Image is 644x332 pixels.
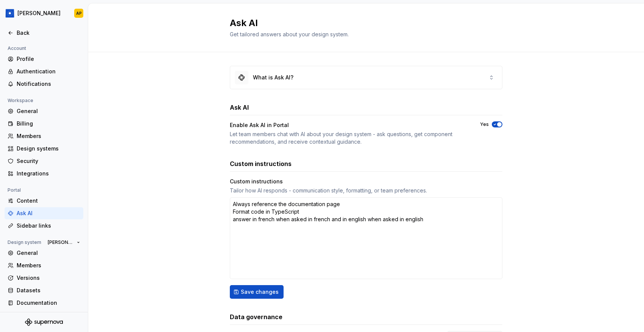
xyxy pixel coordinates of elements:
[230,17,493,29] h2: Ask AI
[230,187,502,194] div: Tailor how AI responds - communication style, formatting, or team preferences.
[17,157,80,165] div: Security
[17,170,80,177] div: Integrations
[5,220,83,232] a: Sidebar links
[230,103,249,112] h3: Ask AI
[253,74,293,81] div: What is Ask AI?
[5,207,83,219] a: Ask AI
[17,55,80,63] div: Profile
[17,80,80,88] div: Notifications
[230,197,502,279] textarea: Always reference the documentation page Format code in TypeScript answer in french when asked in ...
[17,222,80,230] div: Sidebar links
[480,121,489,127] label: Yes
[5,143,83,155] a: Design systems
[5,130,83,142] a: Members
[5,118,83,130] a: Billing
[17,120,80,127] div: Billing
[5,195,83,207] a: Content
[5,27,83,39] a: Back
[5,259,83,271] a: Members
[17,68,80,75] div: Authentication
[17,274,80,282] div: Versions
[2,5,86,22] button: [PERSON_NAME]AP
[17,132,80,140] div: Members
[230,130,466,146] div: Let team members chat with AI about your design system - ask questions, get component recommendat...
[17,107,80,115] div: General
[5,168,83,180] a: Integrations
[17,197,80,205] div: Content
[5,155,83,167] a: Security
[230,159,292,168] h3: Custom instructions
[230,121,466,129] div: Enable Ask AI in Portal
[5,284,83,296] a: Datasets
[5,297,83,309] a: Documentation
[5,78,83,90] a: Notifications
[17,249,80,257] div: General
[5,9,14,18] img: 049812b6-2877-400d-9dc9-987621144c16.png
[17,29,80,37] div: Back
[5,272,83,284] a: Versions
[241,288,279,296] span: Save changes
[230,285,284,299] button: Save changes
[17,145,80,152] div: Design systems
[5,44,29,53] div: Account
[5,238,44,247] div: Design system
[230,178,502,185] div: Custom instructions
[76,10,82,16] div: AP
[17,262,80,269] div: Members
[5,53,83,65] a: Profile
[48,239,74,245] span: [PERSON_NAME]
[17,287,80,294] div: Datasets
[5,186,24,195] div: Portal
[230,31,349,37] span: Get tailored answers about your design system.
[17,299,80,307] div: Documentation
[17,209,80,217] div: Ask AI
[25,318,63,326] svg: Supernova Logo
[17,9,61,17] div: [PERSON_NAME]
[5,247,83,259] a: General
[5,65,83,78] a: Authentication
[5,105,83,117] a: General
[5,96,36,105] div: Workspace
[230,312,282,321] h3: Data governance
